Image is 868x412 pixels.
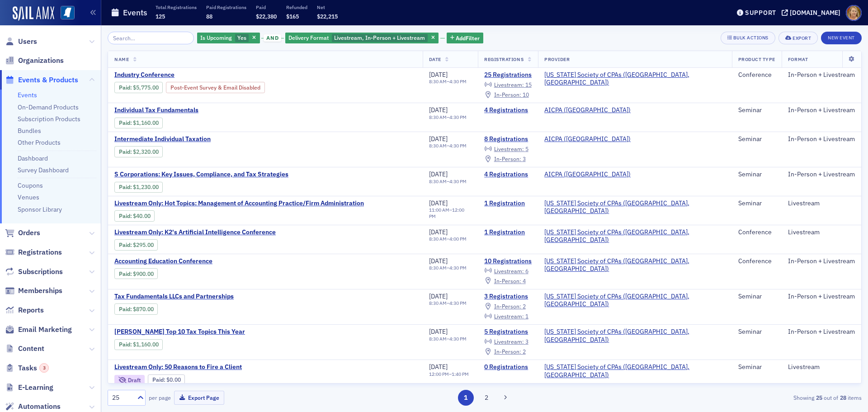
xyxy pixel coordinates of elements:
[114,146,163,157] div: Paid: 9 - $232000
[5,247,62,257] a: Registrations
[119,148,130,155] a: Paid
[429,371,469,377] div: –
[133,341,159,348] span: $1,160.00
[133,184,159,190] span: $1,230.00
[206,4,246,10] p: Paid Registrations
[5,344,44,354] a: Content
[5,305,44,315] a: Reports
[544,71,725,87] span: Mississippi Society of CPAs (Ridgeland, MS)
[261,34,284,42] button: and
[256,4,277,10] p: Paid
[133,213,151,219] span: $40.00
[484,135,532,143] a: 8 Registrations
[429,170,448,178] span: [DATE]
[114,303,158,314] div: Paid: 4 - $87000
[788,135,855,143] div: In-Person + Livestream
[449,142,467,149] time: 4:30 PM
[114,268,158,279] div: Paid: 11 - $90000
[114,56,129,62] span: Name
[429,135,448,143] span: [DATE]
[484,338,528,346] a: Livestream: 3
[544,228,725,244] span: Mississippi Society of CPAs (Ridgeland, MS)
[738,71,775,79] div: Conference
[149,393,171,402] label: per page
[788,363,855,371] div: Livestream
[484,257,532,265] a: 10 Registrations
[452,371,469,377] time: 1:40 PM
[429,228,448,236] span: [DATE]
[429,79,467,85] div: –
[523,348,526,355] span: 2
[5,286,62,296] a: Memberships
[544,106,631,114] a: AICPA ([GEOGRAPHIC_DATA])
[788,71,855,79] div: In-Person + Livestream
[119,341,133,348] span: :
[525,145,528,152] span: 5
[288,34,329,41] span: Delivery Format
[256,13,277,20] span: $22,380
[544,170,631,179] span: AICPA (Durham)
[286,4,307,10] p: Refunded
[429,327,448,336] span: [DATE]
[494,145,524,152] span: Livestream :
[119,84,133,91] span: :
[484,91,528,99] a: In-Person: 10
[114,118,163,128] div: Paid: 5 - $116000
[114,71,266,79] span: Industry Conference
[61,6,75,20] img: SailAMX
[18,56,64,66] span: Organizations
[152,376,164,383] a: Paid
[429,106,448,114] span: [DATE]
[114,199,364,208] a: Livestream Only: Hot Topics: Management of Accounting Practice/Firm Administration
[544,257,725,273] a: [US_STATE] Society of CPAs ([GEOGRAPHIC_DATA], [GEOGRAPHIC_DATA])
[429,179,467,185] div: –
[788,199,855,208] div: Livestream
[458,390,474,406] button: 1
[525,81,532,88] span: 15
[174,391,224,405] button: Export Page
[429,114,447,120] time: 8:30 AM
[733,35,769,40] div: Bulk Actions
[197,33,260,44] div: Yes
[114,339,163,350] div: Paid: 6 - $116000
[429,207,464,219] time: 12:00 PM
[523,91,529,98] span: 10
[429,371,449,377] time: 12:00 PM
[544,228,725,244] a: [US_STATE] Society of CPAs ([GEOGRAPHIC_DATA], [GEOGRAPHIC_DATA])
[119,213,130,219] a: Paid
[429,300,467,306] div: –
[429,265,467,271] div: –
[156,4,197,10] p: Total Registrations
[18,205,62,213] a: Sponsor Library
[484,71,532,79] a: 25 Registrations
[200,34,232,41] span: Is Upcoming
[738,228,775,237] div: Conference
[5,325,72,335] a: Email Marketing
[119,184,133,190] span: :
[114,257,266,265] a: Accounting Education Conference
[484,56,524,62] span: Registrations
[133,270,154,277] span: $900.00
[18,103,79,111] a: On-Demand Products
[429,114,467,120] div: –
[484,170,532,179] a: 4 Registrations
[449,236,467,242] time: 4:00 PM
[429,300,447,306] time: 8:30 AM
[449,114,467,120] time: 4:30 PM
[544,328,725,344] span: Mississippi Society of CPAs (Ridgeland, MS)
[544,293,725,308] span: Mississippi Society of CPAs (Ridgeland, MS)
[484,228,532,237] a: 1 Registration
[788,170,855,179] div: In-Person + Livestream
[788,257,855,265] div: In-Person + Livestream
[484,267,528,275] a: Livestream: 6
[494,303,521,310] span: In-Person :
[18,91,37,99] a: Events
[738,135,775,143] div: Seminar
[494,267,524,275] span: Livestream :
[112,393,132,403] div: 25
[18,115,80,123] a: Subscription Products
[18,193,39,201] a: Venues
[114,363,266,371] span: Livestream Only: 50 Reasons to Fire a Client
[544,135,631,143] a: AICPA ([GEOGRAPHIC_DATA])
[429,363,448,371] span: [DATE]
